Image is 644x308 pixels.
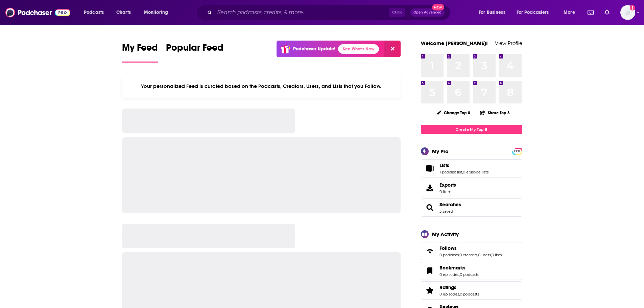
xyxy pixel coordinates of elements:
button: Share Top 8 [480,106,510,119]
div: My Activity [432,231,459,237]
span: More [564,8,575,17]
button: open menu [559,7,583,18]
span: Lists [421,159,522,177]
a: 0 podcasts [460,292,479,297]
span: , [459,272,460,277]
span: Open Advanced [413,11,442,14]
span: For Podcasters [517,8,549,17]
a: Bookmarks [423,266,437,276]
svg: Add a profile image [630,5,635,10]
a: 0 users [478,253,491,257]
span: , [491,253,492,257]
a: Follows [423,246,437,256]
span: Follows [439,245,457,251]
button: open menu [79,7,113,18]
a: Welcome [PERSON_NAME]! [421,40,488,46]
span: , [459,253,459,257]
span: , [462,170,463,174]
span: Bookmarks [439,265,466,271]
p: Podchaser Update! [293,46,335,52]
a: Show notifications dropdown [602,7,612,18]
a: Ratings [439,284,479,290]
button: open menu [512,7,559,18]
a: Exports [421,179,522,197]
a: Lists [423,164,437,173]
a: Popular Feed [166,42,223,63]
a: 3 saved [439,209,453,214]
span: Searches [421,198,522,217]
span: 0 items [439,189,456,194]
a: 0 episodes [439,292,459,297]
a: Lists [439,162,488,168]
span: New [432,4,444,10]
a: My Feed [122,42,158,63]
span: For Business [479,8,505,17]
button: Change Top 8 [433,109,475,117]
button: open menu [139,7,177,18]
a: Charts [112,7,135,18]
a: 0 podcasts [439,253,459,257]
a: 0 episode lists [463,170,488,174]
a: 0 episodes [439,272,459,277]
a: 0 podcasts [460,272,479,277]
div: Search podcasts, credits, & more... [202,5,457,20]
a: Searches [423,203,437,212]
a: Searches [439,202,461,208]
span: PRO [513,149,521,154]
input: Search podcasts, credits, & more... [215,7,389,18]
a: Follows [439,245,502,251]
span: Exports [439,182,456,188]
button: Open AdvancedNew [410,8,445,17]
span: Bookmarks [421,262,522,280]
span: Charts [116,8,131,17]
span: Ctrl K [389,8,405,17]
div: My Pro [432,148,449,155]
a: Ratings [423,286,437,295]
a: Create My Top 8 [421,125,522,134]
span: Follows [421,242,522,260]
a: See What's New [338,44,379,54]
span: , [459,292,460,297]
button: open menu [474,7,514,18]
a: 0 lists [492,253,502,257]
span: My Feed [122,42,158,57]
span: Popular Feed [166,42,223,57]
img: User Profile [620,5,635,20]
button: Show profile menu [620,5,635,20]
a: Bookmarks [439,265,479,271]
span: , [477,253,478,257]
a: Show notifications dropdown [585,7,596,18]
span: Exports [423,183,437,193]
span: Logged in as mdekoning [620,5,635,20]
span: Monitoring [144,8,168,17]
span: Podcasts [84,8,104,17]
a: PRO [513,148,521,153]
img: Podchaser - Follow, Share and Rate Podcasts [5,6,70,19]
div: Your personalized Feed is curated based on the Podcasts, Creators, Users, and Lists that you Follow. [122,75,401,98]
a: 0 creators [459,253,477,257]
span: Ratings [421,281,522,300]
a: 1 podcast list [439,170,462,174]
a: View Profile [495,40,522,46]
span: Ratings [439,284,456,290]
span: Lists [439,162,449,168]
